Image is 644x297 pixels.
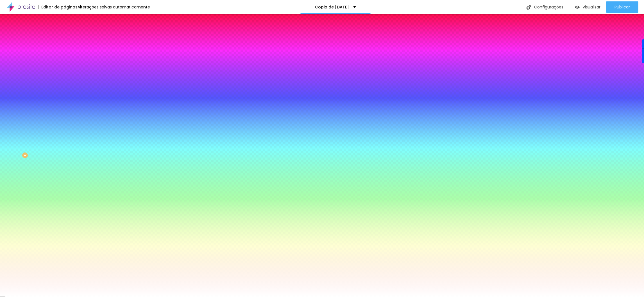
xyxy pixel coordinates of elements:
[606,1,638,13] button: Publicar
[38,5,78,9] div: Editor de páginas
[569,1,606,13] button: Visualizar
[582,5,600,9] span: Visualizar
[575,5,580,10] img: view-1.svg
[315,5,349,9] p: Copia de [DATE]
[614,5,630,9] span: Publicar
[527,5,531,10] img: Icone
[78,5,150,9] div: Alterações salvas automaticamente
